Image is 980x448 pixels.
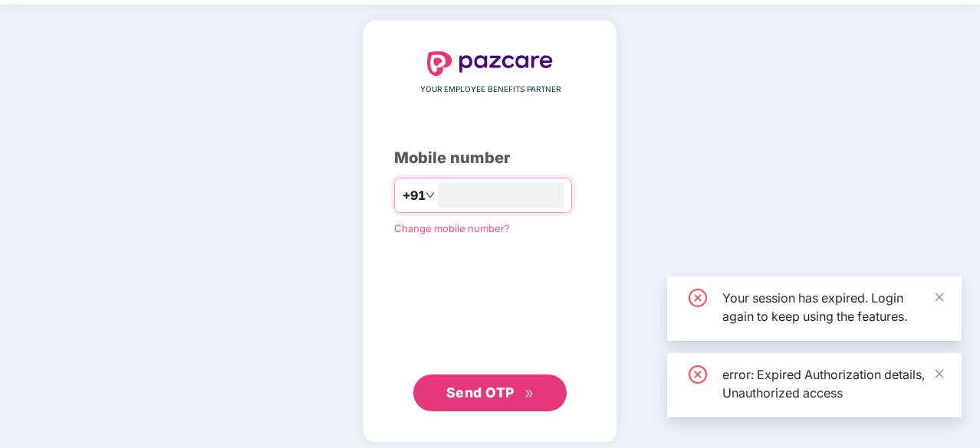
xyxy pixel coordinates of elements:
span: +91 [403,186,426,205]
span: Send OTP [446,384,515,401]
span: down [426,191,435,200]
div: Your session has expired. Login again to keep using the features. [722,289,943,325]
span: close [934,368,945,379]
button: Send OTPdouble-right [413,374,567,411]
span: close-circle [689,365,707,384]
span: close [934,292,945,302]
img: logo [427,51,553,76]
span: close-circle [689,289,707,307]
span: YOUR EMPLOYEE BENEFITS PARTNER [420,83,561,96]
span: double-right [525,389,534,399]
a: Change mobile number? [394,222,510,234]
div: error: Expired Authorization details, Unauthorized access [722,365,943,402]
div: Mobile number [394,146,586,170]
